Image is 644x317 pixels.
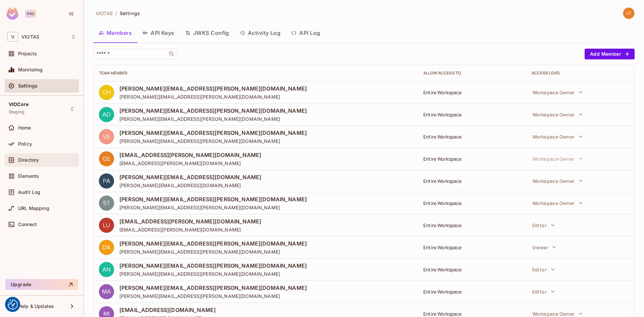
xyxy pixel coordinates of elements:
[119,116,307,122] span: [PERSON_NAME][EMAIL_ADDRESS][PERSON_NAME][DOMAIN_NAME]
[93,24,137,41] button: Members
[119,249,307,255] span: [PERSON_NAME][EMAIL_ADDRESS][PERSON_NAME][DOMAIN_NAME]
[423,134,521,140] div: Entire Workspace
[286,24,325,41] button: API Log
[119,240,307,247] span: [PERSON_NAME][EMAIL_ADDRESS][PERSON_NAME][DOMAIN_NAME]
[99,151,114,166] img: f7f1051064f588c555c3ff500a46a205
[119,284,307,292] span: [PERSON_NAME][EMAIL_ADDRESS][PERSON_NAME][DOMAIN_NAME]
[99,196,114,211] img: 2c785389385d661991c6d1f98e3e316d
[529,218,558,232] button: Editor
[7,32,18,42] span: V
[119,293,307,299] span: [PERSON_NAME][EMAIL_ADDRESS][PERSON_NAME][DOMAIN_NAME]
[18,206,49,211] span: URL Mapping
[18,141,32,147] span: Policy
[8,300,18,310] img: Revisit consent button
[5,279,78,290] button: Upgrade
[119,138,307,144] span: [PERSON_NAME][EMAIL_ADDRESS][PERSON_NAME][DOMAIN_NAME]
[18,304,54,309] span: Help & Updates
[529,174,586,188] button: Workspace Owner
[529,152,586,165] button: Workspace Owner
[99,85,114,100] img: 5406e53fd201f5a70c1cd117cd2623c0
[99,70,413,76] div: Team Member
[423,111,521,118] div: Entire Workspace
[18,222,37,227] span: Connect
[529,86,586,99] button: Workspace Owner
[99,240,114,255] img: dd68a2a64f3cd875783081561e3e26b9
[529,130,586,143] button: Workspace Owner
[119,129,307,137] span: [PERSON_NAME][EMAIL_ADDRESS][PERSON_NAME][DOMAIN_NAME]
[18,173,39,179] span: Elements
[9,102,29,107] span: VIOCore
[18,157,39,163] span: Directory
[529,108,586,121] button: Workspace Owner
[119,94,307,100] span: [PERSON_NAME][EMAIL_ADDRESS][PERSON_NAME][DOMAIN_NAME]
[18,190,40,195] span: Audit Log
[234,24,286,41] button: Activity Log
[99,262,114,277] img: 5778a40c2d9f0637ee17c722bb3c8fc9
[119,218,261,225] span: [EMAIL_ADDRESS][PERSON_NAME][DOMAIN_NAME]
[119,226,261,233] span: [EMAIL_ADDRESS][PERSON_NAME][DOMAIN_NAME]
[423,70,521,76] div: Allow Access to
[99,284,114,299] img: b43df1b4da71fc4b29147cb9f7d6ffa1
[18,67,43,72] span: Monitoring
[25,10,36,18] div: Pro
[423,222,521,228] div: Entire Workspace
[423,311,521,317] div: Entire Workspace
[115,10,117,16] li: /
[119,204,307,211] span: [PERSON_NAME][EMAIL_ADDRESS][PERSON_NAME][DOMAIN_NAME]
[119,107,307,114] span: [PERSON_NAME][EMAIL_ADDRESS][PERSON_NAME][DOMAIN_NAME]
[529,285,558,298] button: Editor
[423,178,521,184] div: Entire Workspace
[423,156,521,162] div: Entire Workspace
[529,241,559,254] button: Viewer
[8,300,18,310] button: Consent Preferences
[18,83,38,89] span: Settings
[119,306,216,314] span: [EMAIL_ADDRESS][DOMAIN_NAME]
[423,89,521,96] div: Entire Workspace
[18,125,31,130] span: Home
[6,7,18,20] img: SReyMgAAAABJRU5ErkJggg==
[21,34,39,40] span: Workspace: VIOTAS
[119,173,261,181] span: [PERSON_NAME][EMAIL_ADDRESS][DOMAIN_NAME]
[99,173,114,189] img: a3ebbebb8d90c5a89ff63f2d423817df
[99,218,114,233] img: 0516ba90a02e3eb4851b989e9eabfbb0
[423,288,521,295] div: Entire Workspace
[119,151,261,159] span: [EMAIL_ADDRESS][PERSON_NAME][DOMAIN_NAME]
[423,200,521,206] div: Entire Workspace
[585,49,635,59] button: Add Member
[99,129,114,144] img: eb2f94f399b77ff347e20f6ed5ebce76
[529,196,586,210] button: Workspace Owner
[119,262,307,269] span: [PERSON_NAME][EMAIL_ADDRESS][PERSON_NAME][DOMAIN_NAME]
[423,266,521,273] div: Entire Workspace
[137,24,180,41] button: API Keys
[119,196,307,203] span: [PERSON_NAME][EMAIL_ADDRESS][PERSON_NAME][DOMAIN_NAME]
[532,70,629,76] div: Access Level
[96,10,113,16] span: VIOTAS
[120,10,140,16] span: Settings
[119,271,307,277] span: [PERSON_NAME][EMAIL_ADDRESS][PERSON_NAME][DOMAIN_NAME]
[623,8,634,19] img: gearoid.kirwan@viotas.com
[119,85,307,92] span: [PERSON_NAME][EMAIL_ADDRESS][PERSON_NAME][DOMAIN_NAME]
[9,109,24,115] span: Staging
[18,51,37,56] span: Projects
[423,244,521,251] div: Entire Workspace
[180,24,234,41] button: JWKS Config
[529,263,558,276] button: Editor
[99,107,114,122] img: 9bc5af028c80a401eaa35aea35a0cd06
[119,160,261,166] span: [EMAIL_ADDRESS][PERSON_NAME][DOMAIN_NAME]
[119,182,261,189] span: [PERSON_NAME][EMAIL_ADDRESS][DOMAIN_NAME]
